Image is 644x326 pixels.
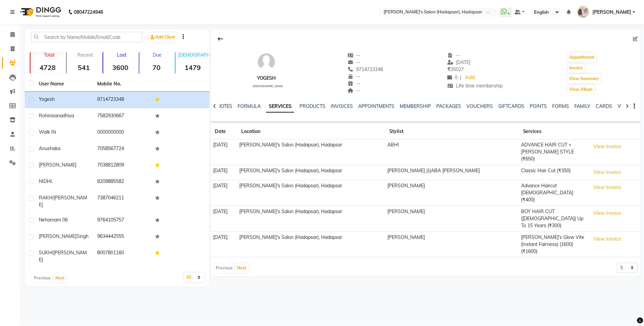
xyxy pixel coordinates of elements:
[256,52,276,72] img: avatar
[466,103,493,109] a: VOUCHERS
[498,103,524,109] a: GIFTCARDS
[447,66,450,72] span: ₹
[591,167,624,178] button: View Invoice
[39,96,55,102] span: yogesh
[103,63,137,72] strong: 3600
[568,85,595,94] button: View Album
[574,103,590,109] a: FAMILY
[358,103,394,109] a: APPOINTMENTS
[93,92,151,108] td: 9714723348
[93,157,151,174] td: 7038812809
[237,206,385,232] td: [PERSON_NAME]'s Salon (Hadapsar), Hadapsar
[568,74,601,83] button: View Summary
[253,84,283,88] span: [DEMOGRAPHIC_DATA]
[211,165,237,180] td: [DATE]
[211,180,237,206] td: [DATE]
[519,124,588,139] th: Services
[17,3,63,21] img: logo
[211,124,237,139] th: Date
[331,103,353,109] a: INVOICES
[213,32,228,45] div: Back to Client
[347,59,360,65] span: --
[93,108,151,125] td: 7582930667
[591,234,624,244] button: View Invoice
[33,52,65,58] p: Total
[39,195,54,201] span: RAKHI
[568,63,585,73] button: Invoice
[596,103,612,109] a: CARDS
[460,74,461,81] span: |
[237,139,385,165] td: [PERSON_NAME]'s Salon (Hadapsar), Hadapsar
[237,232,385,257] td: [PERSON_NAME]'s Salon (Hadapsar), Hadapsar
[93,125,151,141] td: 0000000000
[250,75,283,82] div: yogesh
[618,103,637,109] a: WALLET
[93,229,151,245] td: 9634442555
[577,6,589,18] img: PAVAN
[592,9,631,16] span: [PERSON_NAME]
[74,3,103,21] b: 08047224946
[93,76,151,92] th: Mobile No.
[139,63,174,72] strong: 70
[519,232,588,257] td: [PERSON_NAME]'s Glow Vite (Instant Fairness) (1600) (₹1600)
[39,233,76,239] span: [PERSON_NAME]
[52,178,53,184] span: .
[347,52,360,58] span: --
[178,52,210,58] p: [DEMOGRAPHIC_DATA]
[35,76,93,92] th: User Name
[237,165,385,180] td: [PERSON_NAME]'s Salon (Hadapsar), Hadapsar
[568,53,596,62] button: Appointment
[519,206,588,232] td: BOY HAIR CUT ([DEMOGRAPHIC_DATA]) Up To 15 Years (₹300)
[591,182,624,193] button: View Invoice
[519,165,588,180] td: Classic Hair Cut (₹350)
[39,129,56,135] span: Walk IN
[93,190,151,212] td: 7387046211
[385,165,519,180] td: [PERSON_NAME] JIJABA [PERSON_NAME]
[447,52,460,58] span: --
[39,195,87,208] span: [PERSON_NAME]
[93,245,151,267] td: 8007801160
[39,250,87,263] span: [PERSON_NAME]
[141,52,174,58] p: Due
[69,52,101,58] p: Recent
[266,101,294,113] a: SERVICES
[447,66,464,72] span: 35027
[347,80,360,86] span: --
[447,83,503,89] span: Life time membership
[347,66,383,72] span: 9714723348
[106,52,137,58] p: Lost
[39,145,60,151] span: anushaka
[447,74,457,80] span: 0
[436,103,461,109] a: PACKAGES
[385,139,519,165] td: ABHI
[385,206,519,232] td: [PERSON_NAME]
[591,208,624,218] button: View Invoice
[39,217,50,223] span: Neha
[76,233,88,239] span: singh
[67,63,101,72] strong: 541
[93,174,151,190] td: 8209885582
[52,113,74,119] span: sanadhiya
[149,32,177,42] a: Add Client
[31,32,142,42] input: Search by Name/Mobile/Email/Code
[39,113,52,119] span: rohini
[39,162,76,168] span: [PERSON_NAME]
[519,139,588,165] td: ADVANCE HAIR CUT +[PERSON_NAME] STYLE (₹650)
[347,87,360,93] span: --
[447,59,470,65] span: [DATE]
[552,103,569,109] a: FORMS
[464,73,476,82] a: Add
[400,103,431,109] a: MEMBERSHIP
[385,180,519,206] td: [PERSON_NAME]
[519,180,588,206] td: Advance Haircut [DEMOGRAPHIC_DATA] (₹400)
[39,178,52,184] span: NIDHI
[530,103,547,109] a: POINTS
[211,206,237,232] td: [DATE]
[50,217,68,223] span: mam 06
[93,212,151,229] td: 9764105757
[385,232,519,257] td: [PERSON_NAME]
[237,124,385,139] th: Location
[211,232,237,257] td: [DATE]
[347,73,360,79] span: --
[236,263,248,273] button: Next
